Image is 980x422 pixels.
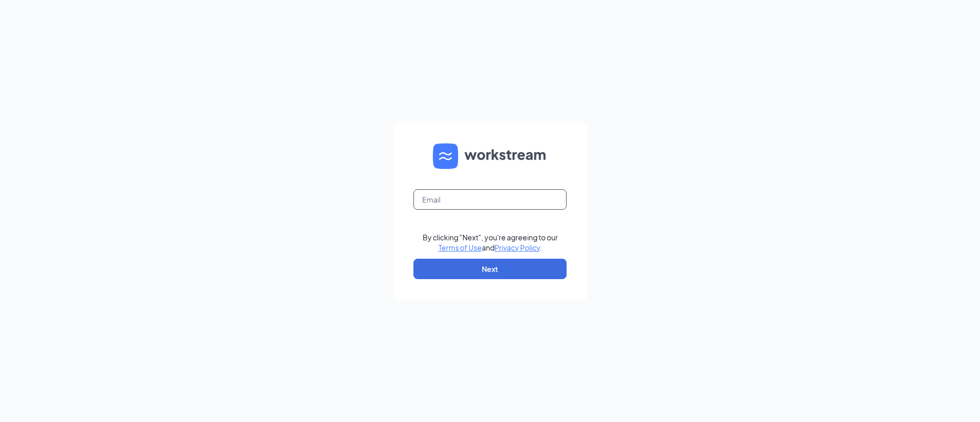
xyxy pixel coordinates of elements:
[423,232,558,253] div: By clicking "Next", you're agreeing to our and .
[438,243,482,252] a: Terms of Use
[413,259,567,279] button: Next
[413,189,567,210] input: Email
[433,143,547,169] img: WS logo and Workstream text
[495,243,540,252] a: Privacy Policy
